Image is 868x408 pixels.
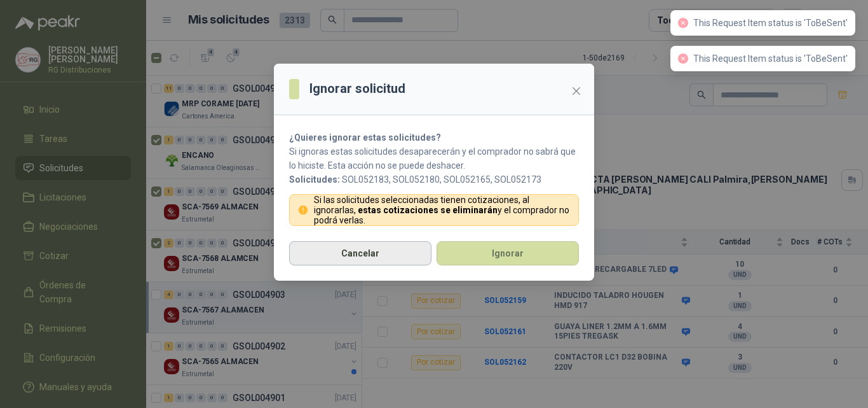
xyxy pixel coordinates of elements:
[314,195,571,225] p: Si las solicitudes seleccionadas tienen cotizaciones, al ignorarlas, y el comprador no podrá verlas.
[289,241,431,265] button: Cancelar
[437,241,579,265] button: Ignorar
[571,86,581,96] span: close
[358,205,498,215] strong: estas cotizaciones se eliminarán
[566,81,587,101] button: Close
[289,174,340,185] b: Solicitudes:
[289,144,579,172] p: Si ignoras estas solicitudes desaparecerán y el comprador no sabrá que lo hiciste. Esta acción no...
[289,172,579,186] p: SOL052183, SOL052180, SOL052165, SOL052173
[309,79,405,99] h3: Ignorar solicitud
[289,132,441,143] strong: ¿Quieres ignorar estas solicitudes?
